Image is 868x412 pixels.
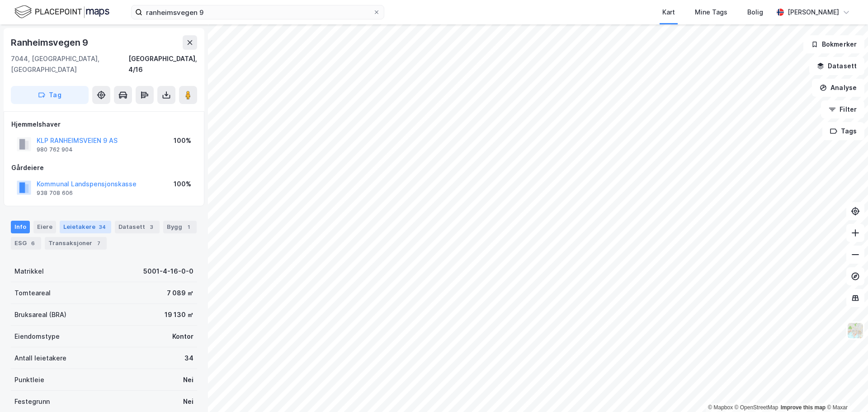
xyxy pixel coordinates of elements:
[37,146,73,153] div: 980 762 904
[174,179,191,189] div: 100%
[14,309,66,320] div: Bruksareal (BRA)
[14,353,66,364] div: Antall leietakere
[662,7,675,18] div: Kart
[11,53,128,75] div: 7044, [GEOGRAPHIC_DATA], [GEOGRAPHIC_DATA]
[11,221,30,233] div: Info
[823,369,868,412] div: Kontrollprogram for chat
[172,331,193,342] div: Kontor
[115,221,160,233] div: Datasett
[11,35,90,50] div: Ranheimsvegen 9
[11,237,41,250] div: ESG
[142,5,373,19] input: Søk på adresse, matrikkel, gårdeiere, leietakere eller personer
[788,7,839,18] div: [PERSON_NAME]
[97,223,108,232] div: 34
[184,353,193,364] div: 34
[781,404,826,411] a: Improve this map
[823,369,868,412] iframe: Chat Widget
[14,374,44,385] div: Punktleie
[143,266,193,277] div: 5001-4-16-0-0
[37,189,73,197] div: 938 708 606
[33,221,56,233] div: Eiere
[60,221,111,233] div: Leietakere
[821,100,864,118] button: Filter
[14,266,44,277] div: Matrikkel
[184,223,193,232] div: 1
[695,7,727,18] div: Mine Tags
[11,162,197,173] div: Gårdeiere
[809,57,864,75] button: Datasett
[14,288,51,298] div: Tomteareal
[11,119,197,130] div: Hjemmelshaver
[812,79,864,97] button: Analyse
[11,86,89,104] button: Tag
[183,374,193,385] div: Nei
[147,223,156,232] div: 3
[165,309,193,320] div: 19 130 ㎡
[174,135,191,146] div: 100%
[735,404,778,411] a: OpenStreetMap
[14,396,50,407] div: Festegrunn
[45,237,107,250] div: Transaksjoner
[163,221,197,233] div: Bygg
[183,396,193,407] div: Nei
[747,7,763,18] div: Bolig
[94,239,103,248] div: 7
[128,53,197,75] div: [GEOGRAPHIC_DATA], 4/16
[167,288,193,298] div: 7 089 ㎡
[803,35,864,53] button: Bokmerker
[28,239,38,248] div: 6
[847,322,864,339] img: Z
[14,331,60,342] div: Eiendomstype
[14,4,109,20] img: logo.f888ab2527a4732fd821a326f86c7f29.svg
[822,122,864,140] button: Tags
[708,404,733,411] a: Mapbox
